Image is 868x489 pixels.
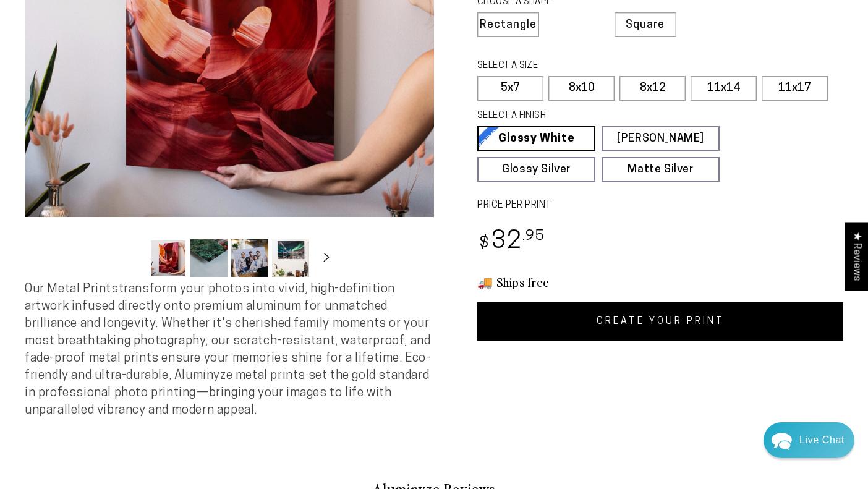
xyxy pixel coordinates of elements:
[313,245,340,272] button: Slide right
[190,239,228,277] button: Load image 2 in gallery view
[602,157,720,182] a: Matte Silver
[119,245,146,272] button: Slide left
[477,157,595,182] a: Glossy Silver
[231,239,268,277] button: Load image 3 in gallery view
[845,222,868,291] div: Click to open Judge.me floating reviews tab
[272,239,309,277] button: Load image 4 in gallery view
[477,198,843,213] label: PRICE PER PRINT
[762,76,828,101] label: 11x17
[479,236,490,252] span: $
[477,274,843,290] h3: 🚚 Ships free
[477,76,543,101] label: 5x7
[548,76,615,101] label: 8x10
[619,76,686,101] label: 8x12
[522,229,545,244] sup: .95
[477,230,545,254] bdi: 32
[626,20,665,31] span: Square
[602,126,720,151] a: [PERSON_NAME]
[150,239,187,277] button: Load image 1 in gallery view
[691,76,757,101] label: 11x14
[477,59,692,73] legend: SELECT A SIZE
[477,109,692,123] legend: SELECT A FINISH
[799,422,845,458] div: Contact Us Directly
[25,283,431,417] span: Our Metal Prints transform your photos into vivid, high-definition artwork infused directly onto ...
[480,20,537,31] span: Rectangle
[477,302,843,341] a: CREATE YOUR PRINT
[477,126,595,151] a: Glossy White
[764,422,854,458] div: Chat widget toggle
